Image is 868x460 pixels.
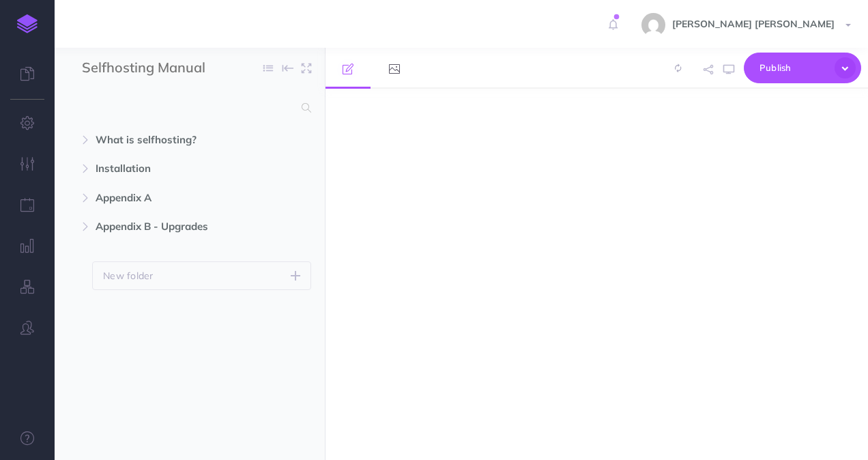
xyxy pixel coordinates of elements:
[759,57,828,78] span: Publish
[92,261,311,290] button: New folder
[96,160,226,177] span: Installation
[82,58,242,78] input: Documentation Name
[96,190,226,206] span: Appendix A
[744,53,861,83] button: Publish
[665,18,841,30] span: [PERSON_NAME] [PERSON_NAME]
[96,132,226,148] span: What is selfhosting?
[103,268,154,283] p: New folder
[17,14,38,33] img: logo-mark.svg
[96,218,226,235] span: Appendix B - Upgrades
[641,13,665,37] img: 57114d1322782aa20b738b289db41284.jpg
[82,96,293,120] input: Search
